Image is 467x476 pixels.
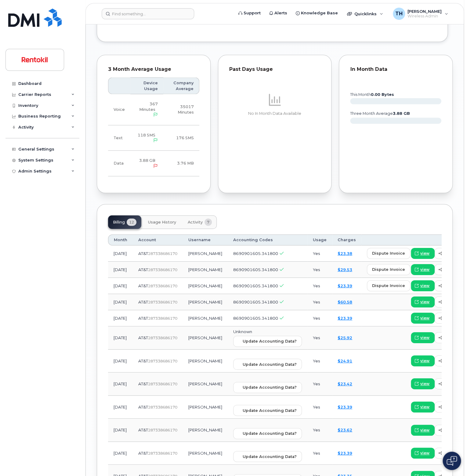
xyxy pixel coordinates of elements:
[354,11,377,16] span: Quicklinks
[372,250,405,256] span: dispute invoice
[183,278,228,294] td: [PERSON_NAME]
[338,251,352,256] a: $23.38
[338,450,352,455] a: $23.39
[371,92,394,96] tspan: 0.00 Bytes
[307,245,332,261] td: Yes
[411,280,435,291] a: view
[183,294,228,310] td: [PERSON_NAME]
[411,378,435,389] a: view
[274,10,287,16] span: Alerts
[265,7,291,19] a: Alerts
[130,77,163,94] th: Device Usage
[420,381,429,386] span: view
[243,453,297,459] span: Update Accounting Data?
[148,251,177,256] span: 287338686170
[108,261,133,278] td: [DATE]
[420,358,429,363] span: view
[139,158,155,162] span: 3.88 GB
[233,267,278,272] span: 8690901605.341800
[148,405,177,409] span: 287338686170
[233,336,302,347] button: Update Accounting Data?
[148,220,176,224] span: Usage History
[102,8,194,19] input: Find something...
[307,234,332,245] th: Usage
[108,418,133,441] td: [DATE]
[407,9,442,14] span: [PERSON_NAME]
[420,250,429,256] span: view
[233,428,302,439] button: Update Accounting Data?
[148,300,177,304] span: 287338686170
[372,266,405,272] span: dispute invoice
[420,335,429,340] span: view
[138,358,148,363] span: AT&T
[411,401,435,412] a: view
[243,407,297,413] span: Update Accounting Data?
[291,7,342,19] a: Knowledge Base
[411,424,435,435] a: view
[183,441,228,465] td: [PERSON_NAME]
[183,234,228,245] th: Username
[307,326,332,349] td: Yes
[108,151,130,176] td: Data
[411,355,435,366] a: view
[411,296,435,307] a: view
[243,338,297,344] span: Update Accounting Data?
[138,283,148,288] span: AT&T
[183,310,228,326] td: [PERSON_NAME]
[233,358,302,369] button: Update Accounting Data?
[148,316,177,320] span: 287338686170
[372,282,405,288] span: dispute invoice
[307,372,332,395] td: Yes
[447,456,457,466] img: Open chat
[108,245,133,261] td: [DATE]
[420,267,429,272] span: view
[148,283,177,288] span: 287338686170
[163,94,199,125] td: 35017 Minutes
[138,450,148,455] span: AT&T
[343,8,387,20] div: Quicklinks
[307,261,332,278] td: Yes
[338,267,352,272] a: $29.53
[420,404,429,409] span: view
[338,358,352,363] a: $24.91
[163,77,199,94] th: Company Average
[108,395,133,419] td: [DATE]
[243,361,297,367] span: Update Accounting Data?
[233,405,302,416] button: Update Accounting Data?
[307,294,332,310] td: Yes
[108,94,130,125] td: Voice
[307,349,332,372] td: Yes
[338,404,352,409] a: $23.39
[138,315,148,320] span: AT&T
[243,384,297,390] span: Update Accounting Data?
[420,283,429,288] span: view
[233,451,302,462] button: Update Accounting Data?
[108,234,133,245] th: Month
[234,7,265,19] a: Support
[108,349,133,372] td: [DATE]
[338,283,352,288] a: $23.39
[233,299,278,304] span: 8690901605.341800
[148,335,177,340] span: 287338686170
[138,427,148,432] span: AT&T
[350,111,410,115] text: three month average
[163,125,199,151] td: 176 SMS
[148,427,177,432] span: 287338686170
[183,261,228,278] td: [PERSON_NAME]
[350,92,394,96] text: this month
[108,66,199,72] div: 3 Month Average Usage
[338,427,352,432] a: $23.62
[389,8,452,20] div: Tyler Hallacher
[307,441,332,465] td: Yes
[367,248,410,259] button: dispute invoice
[338,299,352,304] a: $60.58
[163,151,199,176] td: 3.76 MB
[395,10,403,17] span: TH
[138,133,155,137] span: 118 SMS
[411,248,435,259] a: view
[108,326,133,349] td: [DATE]
[338,335,352,340] a: $25.92
[420,299,429,304] span: view
[367,280,410,291] button: dispute invoice
[301,10,338,16] span: Knowledge Base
